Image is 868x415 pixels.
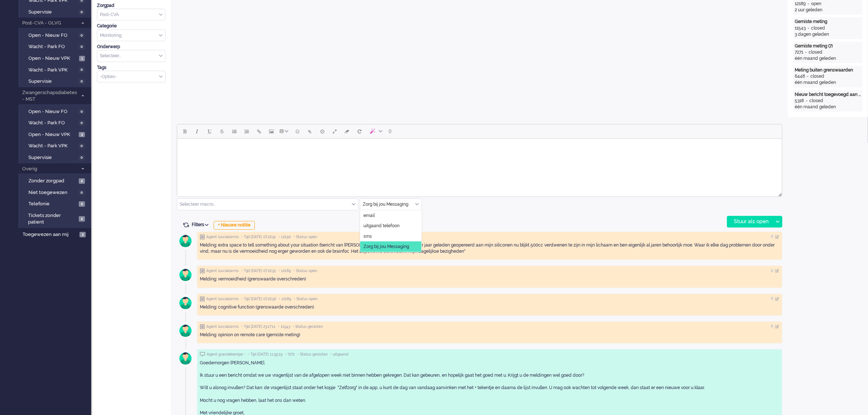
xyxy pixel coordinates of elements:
button: Add attachment [304,125,316,137]
button: AI [366,125,385,137]
li: sms [360,231,421,242]
div: - [806,1,811,7]
a: Supervisie 0 [21,153,90,161]
div: Melding: extra space to tell something about your situation (bericht van [PERSON_NAME]). "ik ben ... [200,242,779,255]
span: sms [363,233,372,240]
span: Wacht - Park FO [28,120,77,127]
button: Delay message [316,125,328,137]
span: • 12189 [279,296,291,302]
div: closed [809,49,822,55]
a: Niet toegewezen 0 [21,188,90,196]
span: Supervisie [28,78,77,85]
a: Telefonie 2 [21,199,90,207]
span: 0 [78,79,85,84]
img: avatar [176,294,195,312]
span: Filters [192,222,211,227]
span: Overig [21,166,78,172]
button: Reset content [353,125,366,137]
span: Tickets zonder patient [28,212,77,226]
span: Agent lusciialarms [206,268,239,274]
span: 0 [389,128,392,134]
span: 3 [79,232,86,237]
span: 2 [79,178,85,184]
img: avatar [176,322,195,340]
img: ic_chat_grey.svg [200,352,205,357]
span: 0 [78,33,85,38]
div: closed [809,98,823,104]
span: Wacht - Park FO [28,43,77,50]
a: Wacht - Park VPK 0 [21,141,90,150]
button: Table [278,125,291,137]
div: 6448 [795,73,805,79]
span: email [363,213,375,219]
span: • Tijd [DATE] 07:22:51 [241,234,276,240]
span: 1 [79,56,85,61]
div: Tags [97,65,166,71]
span: Agent lusciialarms [206,296,239,302]
a: Open - Nieuw FO 0 [21,31,90,39]
span: Open - Nieuw FO [28,32,77,39]
span: Supervisie [28,9,77,16]
span: 0 [78,190,85,195]
a: Open - Nieuw VPK 1 [21,54,90,62]
div: één maand geleden [795,55,861,62]
span: Zorg bij jou Messaging [363,244,409,250]
button: Emoticons [291,125,304,137]
span: 3 [79,132,85,137]
span: • Tijd [DATE] 07:22:51 [241,268,276,274]
img: avatar [176,232,195,250]
div: Melding: opinion on remote care (gemiste meting) [200,332,779,338]
span: • Tijd [DATE] 07:22:50 [241,296,276,302]
span: • Status open [293,234,317,240]
span: 0 [78,109,85,115]
a: Supervisie 0 [21,8,90,16]
div: Resize [776,190,782,197]
a: Wacht - Park FO 0 [21,119,90,127]
div: Nieuw bericht toegevoegd aan gesprek [795,92,861,98]
span: 2 [79,216,85,222]
div: - [806,25,811,31]
a: Supervisie 0 [21,77,90,85]
div: open [811,1,821,7]
div: 2 uur geleden [795,7,861,13]
span: Zwangerschapsdiabetes - MST [21,89,78,103]
span: Open - Nieuw FO [28,108,77,115]
li: email [360,210,421,221]
div: 5318 [795,98,804,104]
span: • Tijd [DATE] 23:17:11 [241,324,276,329]
span: Zonder zorgpad [28,178,77,185]
img: avatar [176,349,195,368]
span: Wacht - Park VPK [28,143,77,150]
div: één maand geleden [795,104,861,110]
div: 12189 [795,1,806,7]
button: Fullscreen [328,125,341,137]
div: één maand geleden [795,79,861,86]
div: 11543 [795,25,806,31]
span: Agent lusciialarms [206,324,239,329]
div: closed [810,73,824,79]
a: Open - Nieuw VPK 3 [21,130,90,138]
span: • 12190 [279,234,291,240]
button: Italic [191,125,203,137]
button: Insert/edit image [265,125,278,137]
button: Bullet list [228,125,241,137]
span: • 7271 [285,352,295,357]
span: • Status gesloten [293,324,323,329]
button: 0 [385,125,395,137]
span: • Status open [293,268,317,274]
img: avatar [176,266,195,284]
a: Wacht - Park VPK 0 [21,66,90,74]
div: + Nieuwe notitie [214,221,255,230]
div: Stuur als open [727,216,773,227]
div: - [804,98,809,104]
span: uitgaand telefoon [363,223,400,229]
div: closed [811,25,825,31]
li: uitgaand telefoon [360,221,421,231]
span: 0 [78,9,85,15]
span: 0 [78,155,85,160]
span: 0 [78,120,85,126]
div: 7271 [795,49,803,55]
div: Meting buiten grenswaarden [795,67,861,73]
span: • Status gesloten [297,352,328,357]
